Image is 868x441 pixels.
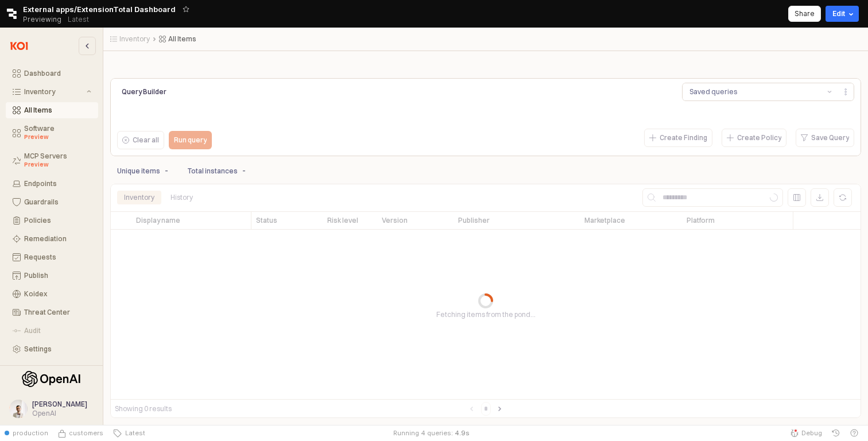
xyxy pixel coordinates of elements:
button: Releases and History [61,11,95,28]
button: Requests [6,249,98,265]
div: Threat Center [24,308,91,316]
div: Progress circle [478,293,493,308]
span: External apps/ExtensionTotal Dashboard [23,3,176,15]
button: Edit [826,6,859,22]
div: Publish [24,272,91,280]
p: Total instances [188,166,238,176]
button: Run query [169,131,212,149]
p: Create Finding [660,133,707,142]
p: Latest [68,15,89,24]
button: Endpoints [6,176,98,192]
button: Create Policy [722,129,786,147]
button: Settings [6,341,98,357]
button: Debug [785,425,827,441]
button: MCP Servers [6,148,98,173]
div: Preview [24,160,91,169]
p: Save Query [811,133,849,142]
div: Previewing Latest [23,11,95,28]
span: Latest [122,428,145,438]
main: App Frame [103,28,868,425]
p: Share [795,9,815,18]
div: Guardrails [24,198,91,206]
div: Settings [24,345,91,353]
span: customers [69,428,103,438]
div: Software [24,125,91,142]
button: Inventory [6,84,98,100]
p: - [165,165,169,177]
iframe: QueryBuildingItay [117,106,854,129]
button: Help [845,425,863,441]
button: Show suggestions [823,83,836,100]
button: Saved queries [683,83,823,100]
button: Audit [6,323,98,339]
p: - [242,165,247,177]
button: Share app [788,6,821,22]
div: Dashboard [24,69,91,78]
nav: Breadcrumbs [110,34,611,44]
p: Run query [174,136,207,145]
div: Requests [24,253,91,261]
div: Running 4 queries: [393,428,453,438]
button: Menu [837,83,854,101]
button: Publish [6,268,98,284]
button: Software [6,121,98,146]
span: Previewing [23,14,61,25]
button: Dashboard [6,65,98,82]
button: Create Finding [644,129,712,147]
p: Unique items [117,166,160,176]
div: Audit [24,327,91,335]
button: Threat Center [6,304,98,320]
div: OpenAI [32,409,87,418]
span: production [13,428,48,438]
button: All Items [6,102,98,118]
button: Clear all [117,131,164,149]
p: Query Builder [122,87,270,97]
div: Endpoints [24,180,91,188]
p: Clear all [133,136,159,145]
div: Inventory [24,88,84,96]
div: Preview [24,133,91,142]
button: Save Query [796,129,854,147]
span: Debug [801,428,822,438]
button: History [827,425,845,441]
div: Saved queries [689,86,737,98]
div: MCP Servers [24,152,91,169]
button: Policies [6,212,98,229]
button: Latest [108,425,150,441]
p: Create Policy [737,133,781,142]
span: [PERSON_NAME] [32,400,87,408]
button: Add app to favorites [180,3,192,15]
div: Policies [24,216,91,225]
div: All Items [24,106,91,114]
button: Guardrails [6,194,98,210]
button: Koidex [6,286,98,302]
button: Remediation [6,231,98,247]
div: Remediation [24,235,91,243]
div: Koidex [24,290,91,298]
span: 4.9 s [455,428,470,438]
button: Source Control [53,425,108,441]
